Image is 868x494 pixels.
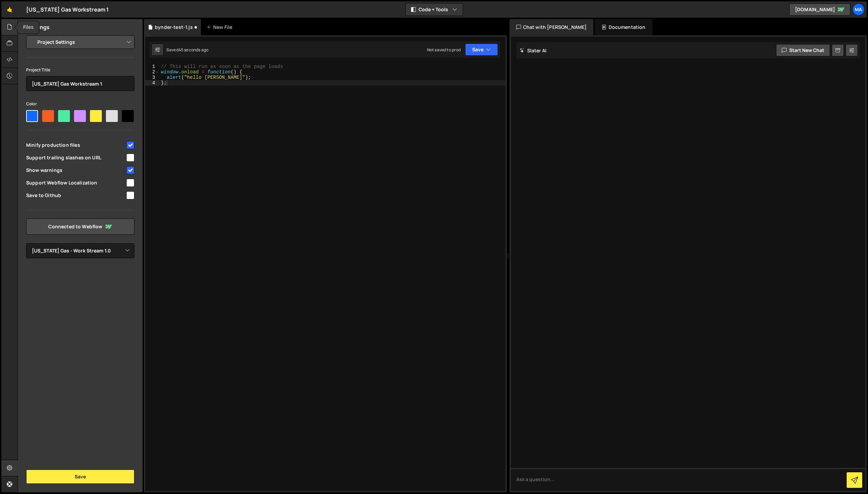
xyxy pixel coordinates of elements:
span: Save to Github [26,192,125,199]
div: 1 [145,64,160,69]
a: 🤙 [1,1,18,18]
button: Save [26,470,134,484]
input: Project name [26,76,134,91]
button: Code + Tools [406,3,463,16]
span: Support trailing slashes on URL [26,154,125,161]
span: Support Webflow Localization [26,179,125,186]
button: Save [465,43,498,56]
div: [US_STATE] Gas Workstream 1 [26,5,109,14]
div: Saved [166,47,208,53]
button: Start new chat [776,44,830,56]
a: Connected to Webflow [26,218,134,235]
div: 2 [145,69,160,75]
div: Documentation [595,19,652,35]
div: New File [206,24,235,31]
label: Project Title [26,67,50,73]
div: Not saved to prod [427,47,461,53]
div: 4 [145,80,160,86]
span: Show warnings [26,167,125,174]
div: 45 seconds ago [179,47,208,53]
div: bynder-test-1.js [155,24,193,31]
a: [DOMAIN_NAME] [789,3,850,16]
span: Minify production files [26,142,125,148]
div: Files [18,21,39,34]
div: 3 [145,75,160,80]
h2: Slater AI [520,47,547,54]
a: Ma [852,3,865,16]
div: Chat with [PERSON_NAME] [510,19,594,35]
label: Color [26,101,37,107]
